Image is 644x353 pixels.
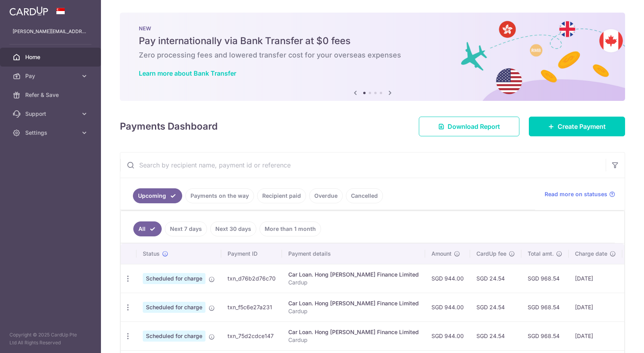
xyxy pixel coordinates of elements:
img: Bank transfer banner [120,13,625,101]
a: Learn more about Bank Transfer [139,69,236,77]
div: Car Loan. Hong [PERSON_NAME] Finance Limited [288,299,419,307]
span: Home [25,53,77,61]
a: Download Report [419,117,519,136]
p: Cardup [288,307,419,315]
a: Upcoming [133,188,182,203]
span: Support [25,110,77,118]
td: txn_f5c6e27a231 [221,293,282,321]
input: Search by recipient name, payment id or reference [120,152,606,178]
a: Read more on statuses [545,190,615,198]
a: Cancelled [346,188,383,203]
a: Create Payment [529,117,625,136]
a: Next 30 days [210,221,256,236]
a: More than 1 month [259,221,321,236]
p: [PERSON_NAME][EMAIL_ADDRESS][DOMAIN_NAME] [13,28,88,35]
td: SGD 968.54 [521,264,569,293]
span: Settings [25,129,77,137]
h4: Payments Dashboard [120,119,218,134]
td: txn_d76b2d76c70 [221,264,282,293]
a: Recipient paid [257,188,306,203]
td: SGD 944.00 [425,264,470,293]
span: Scheduled for charge [143,302,205,313]
iframe: Opens a widget where you can find more information [593,329,636,349]
p: Cardup [288,279,419,286]
td: SGD 968.54 [521,321,569,350]
span: Scheduled for charge [143,273,205,284]
td: SGD 944.00 [425,321,470,350]
a: All [133,221,162,236]
span: Pay [25,72,77,80]
img: CardUp [9,6,48,16]
td: SGD 24.54 [470,264,521,293]
span: Create Payment [558,122,606,131]
div: Car Loan. Hong [PERSON_NAME] Finance Limited [288,271,419,279]
span: Status [143,250,160,258]
td: SGD 24.54 [470,293,521,321]
a: Payments on the way [185,188,254,203]
span: Download Report [448,122,500,131]
th: Payment details [282,243,425,264]
td: [DATE] [569,321,622,350]
td: SGD 24.54 [470,321,521,350]
div: Car Loan. Hong [PERSON_NAME] Finance Limited [288,328,419,336]
span: Scheduled for charge [143,331,205,342]
td: txn_75d2cdce147 [221,321,282,350]
a: Overdue [309,188,343,203]
p: NEW [139,25,606,32]
span: Amount [431,250,452,258]
span: Refer & Save [25,91,77,99]
td: [DATE] [569,293,622,321]
span: Charge date [575,250,607,258]
span: Total amt. [528,250,554,258]
td: [DATE] [569,264,622,293]
h6: Zero processing fees and lowered transfer cost for your overseas expenses [139,50,606,60]
a: Next 7 days [165,221,207,236]
h5: Pay internationally via Bank Transfer at $0 fees [139,35,606,47]
p: Cardup [288,336,419,344]
span: CardUp fee [476,250,506,258]
span: Read more on statuses [545,190,607,198]
td: SGD 968.54 [521,293,569,321]
th: Payment ID [221,243,282,264]
td: SGD 944.00 [425,293,470,321]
